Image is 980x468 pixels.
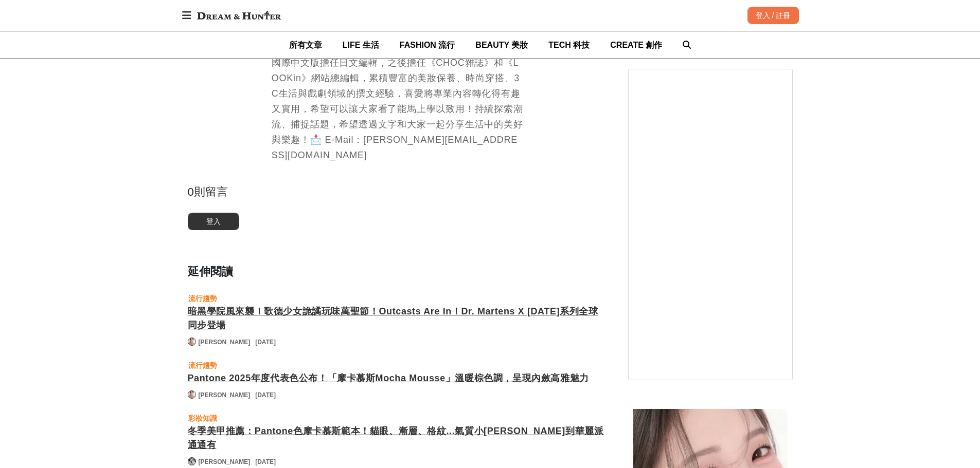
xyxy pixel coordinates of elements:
a: Avatar [188,457,196,465]
div: 彩妝知識 [188,413,217,424]
span: TECH 科技 [548,41,590,49]
a: CREATE 創作 [610,31,662,59]
div: [DATE] [255,338,276,347]
a: Avatar [188,390,196,399]
a: [PERSON_NAME] [199,338,251,347]
img: Avatar [188,458,195,465]
a: [PERSON_NAME] [199,457,251,466]
a: Pantone 2025年度代表色公布！「摩卡慕斯Mocha Mousse」溫暖棕色調，呈現內斂高雅魅力 [188,371,608,385]
img: Avatar [188,338,195,345]
a: Avatar [188,338,196,346]
a: 冬季美甲推薦：Pantone色摩卡慕斯範本！貓眼、漸層、格紋...氣質小[PERSON_NAME]到華麗派通通有 [188,424,608,452]
span: LIFE 生活 [343,41,379,49]
button: 登入 [188,213,239,230]
span: CREATE 創作 [610,41,662,49]
a: 流行趨勢 [188,292,218,305]
div: 流行趨勢 [188,293,217,304]
div: 現任 《獎金獵人: Dream & Hunter》總編輯，熱愛內容創作、擁有近[DATE]編輯經驗的內容職人。曾在《VOCE》國際中文版擔任日文編輯，之後擔任《CHOC雜誌》和《LOOKin》網... [272,24,524,163]
div: 登入 / 註冊 [747,7,799,24]
a: 彩妝知識 [188,412,218,424]
div: [DATE] [255,457,276,466]
img: Avatar [188,391,195,398]
a: LIFE 生活 [343,31,379,59]
span: 所有文章 [289,41,322,49]
div: 流行趨勢 [188,360,217,371]
div: 延伸閱讀 [188,263,608,280]
a: [PERSON_NAME] [199,390,251,400]
a: 流行趨勢 [188,359,218,371]
a: FASHION 流行 [400,31,455,59]
a: TECH 科技 [548,31,590,59]
span: FASHION 流行 [400,41,455,49]
span: BEAUTY 美妝 [475,41,528,49]
a: 所有文章 [289,31,322,59]
div: [DATE] [255,390,276,400]
img: Dream & Hunter [192,6,286,25]
a: BEAUTY 美妝 [475,31,528,59]
div: 0 則留言 [188,183,608,200]
a: 暗黑學院風來襲！歌德少女詭譎玩味萬聖節！Outcasts Are In！Dr. Martens X [DATE]系列全球同步登場 [188,305,608,332]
